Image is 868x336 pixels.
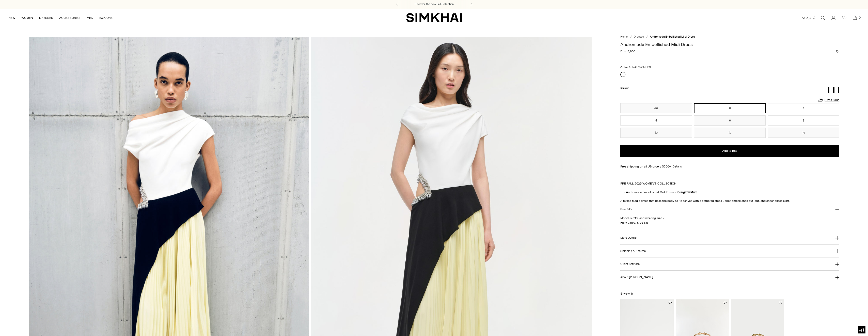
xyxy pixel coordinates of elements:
[620,292,839,295] h6: Style with
[99,12,113,23] a: EXPLORE
[620,128,692,138] button: 10
[694,128,766,138] button: 12
[669,301,672,304] button: Add to Wishlist
[722,149,737,153] span: Add to Bag
[415,2,454,6] a: Discover the new Fall Collection
[620,164,839,169] div: Free shipping on all US orders $200+
[694,115,766,126] button: 6
[620,182,676,185] a: PRE FALL 2025 WOMEN'S COLLECTION
[39,12,53,23] a: DRESSES
[836,50,839,53] button: Add to Wishlist
[620,198,839,203] p: A mixed media dress that uses the body as its canvas with a gathered crepe upper, embellished cut...
[620,65,651,70] label: Color:
[620,103,692,113] button: 00
[768,115,839,126] button: 8
[802,12,816,23] button: AED د.إ
[620,42,839,47] h1: Andromeda Embellished Midi Dress
[406,13,462,23] a: SIMKHAI
[620,271,839,284] button: About [PERSON_NAME]
[839,13,849,23] a: Wishlist
[620,276,653,279] h3: About [PERSON_NAME]
[620,245,839,257] button: Shipping & Returns
[850,13,860,23] a: Open cart modal
[21,12,33,23] a: WOMEN
[724,301,727,304] button: Add to Wishlist
[672,164,682,169] a: Details
[768,128,839,138] button: 14
[620,49,635,54] span: Dhs. 3,900
[620,236,636,239] h3: More Details
[620,231,839,244] button: More Details
[627,86,629,89] span: 0
[620,115,692,126] button: 4
[828,13,839,23] a: Go to the account page
[646,35,648,39] div: /
[8,12,15,23] a: NEW
[620,257,839,270] button: Client Services
[629,66,651,69] span: SUNGLOW MULTI
[59,12,81,23] a: ACCESSORIES
[779,301,782,304] button: Add to Wishlist
[620,35,839,39] nav: breadcrumbs
[818,13,828,23] a: Open search modal
[620,249,646,253] h3: Shipping & Returns
[620,190,839,194] p: The Andromeda Embellished Midi Dress in
[817,97,839,103] a: Size Guide
[620,216,810,225] p: Model is 5'10" and wearing size 2 Fully Lined, Side Zip
[620,208,633,211] h3: Size & Fit
[694,103,766,113] button: 0
[857,15,862,20] span: 0
[620,35,628,38] a: Home
[768,103,839,113] button: 2
[634,35,644,38] a: Dresses
[620,85,629,90] label: Size:
[87,12,93,23] a: MEN
[677,190,697,194] strong: Sunglow Multi
[630,35,632,39] div: /
[650,35,695,38] span: Andromeda Embellished Midi Dress
[620,145,839,157] button: Add to Bag
[620,203,839,216] button: Size & Fit
[620,262,640,266] h3: Client Services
